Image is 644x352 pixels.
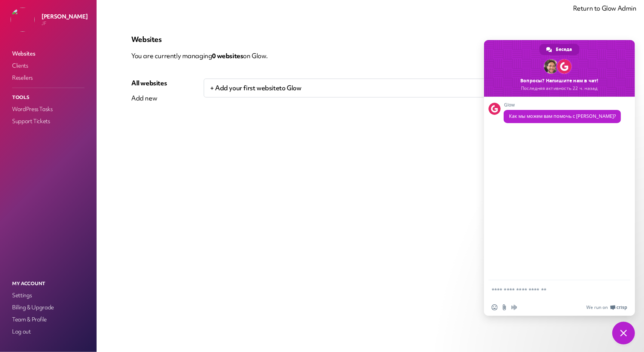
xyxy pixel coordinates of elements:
[612,322,635,344] a: Закрыть чат
[511,304,517,310] span: Запись аудиосообщения
[539,44,579,55] a: Беседа
[11,302,86,313] a: Billing & Upgrade
[11,314,86,325] a: Team & Profile
[41,13,88,20] p: [PERSON_NAME]
[492,304,498,310] span: Вставить emoji
[279,83,301,92] span: to Glow
[501,304,507,310] span: Отправить файл
[11,60,86,71] a: Clients
[11,48,86,59] a: Websites
[240,51,243,60] span: s
[41,20,88,26] p: JF
[573,4,636,12] a: Return to Glow Admin
[11,116,86,127] a: Support Tickets
[131,35,609,44] p: Websites
[492,280,612,299] textarea: Отправьте сообщение...
[586,304,608,310] span: We run on
[616,304,627,310] span: Crisp
[509,113,616,119] span: Как мы можем вам помочь с [PERSON_NAME]?
[212,51,243,60] span: 0 website
[11,104,86,114] a: WordPress Tasks
[11,279,86,289] p: My Account
[11,326,86,337] a: Log out
[504,102,621,108] span: Glow
[131,79,167,88] div: All websites
[11,73,86,83] a: Resellers
[11,290,86,301] a: Settings
[11,93,86,102] p: Tools
[204,79,609,97] p: + Add your first website
[131,48,561,63] p: You are currently managing on Glow.
[586,304,627,310] a: We run onCrisp
[556,44,572,55] span: Беседа
[131,94,167,103] div: Add new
